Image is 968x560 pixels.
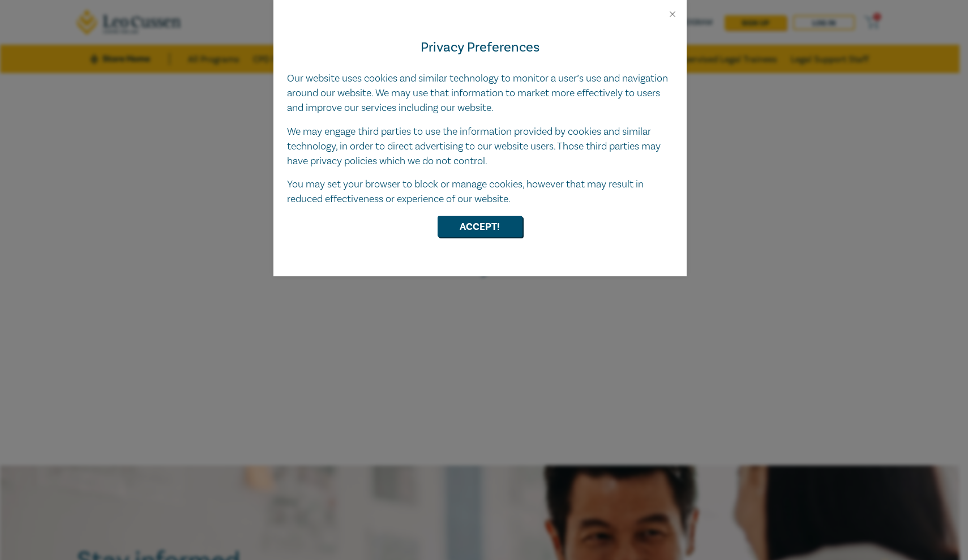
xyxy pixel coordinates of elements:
[287,71,673,116] p: Our website uses cookies and similar technology to monitor a user’s use and navigation around our...
[667,9,678,19] button: Close
[287,125,673,169] p: We may engage third parties to use the information provided by cookies and similar technology, in...
[438,216,522,237] button: Accept!
[287,177,673,207] p: You may set your browser to block or manage cookies, however that may result in reduced effective...
[287,37,673,58] h4: Privacy Preferences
